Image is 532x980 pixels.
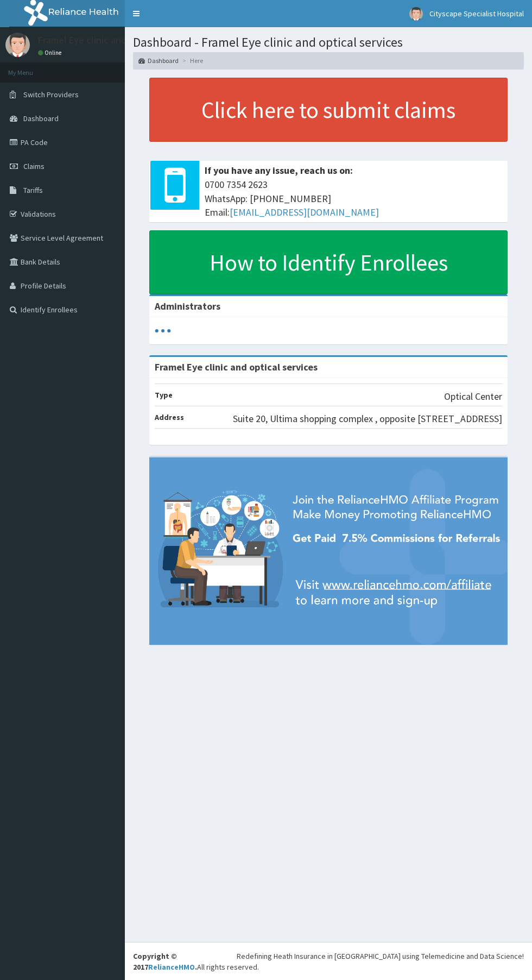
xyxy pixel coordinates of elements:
b: Type [155,390,173,400]
span: 0700 7354 2623 WhatsApp: [PHONE_NUMBER] Email: [205,178,502,219]
span: Cityscape Specialist Hospital [429,9,524,18]
span: Dashboard [23,114,59,123]
a: Online [38,49,64,56]
h1: Dashboard - Framel Eye clinic and optical services [133,35,524,49]
strong: Framel Eye clinic and optical services [155,361,318,373]
svg: audio-loading [155,323,171,339]
p: Suite 20, Ultima shopping complex , opposite [STREET_ADDRESS] [233,412,502,426]
p: Framel Eye clinic and optical Services [38,35,197,45]
a: Dashboard [138,56,179,65]
li: Here [180,56,203,65]
b: Administrators [155,300,220,312]
a: Click here to submit claims [149,78,508,142]
img: User Image [5,33,30,57]
a: RelianceHMO [148,962,195,972]
img: User Image [409,7,423,21]
p: Optical Center [444,390,502,404]
b: If you have any issue, reach us on: [205,164,353,177]
img: provider-team-banner.png [149,457,508,645]
strong: Copyright © 2017 . [133,951,197,972]
span: Claims [23,161,45,171]
a: [EMAIL_ADDRESS][DOMAIN_NAME] [230,206,379,218]
span: Tariffs [23,185,43,195]
div: Redefining Heath Insurance in [GEOGRAPHIC_DATA] using Telemedicine and Data Science! [237,951,524,962]
b: Address [155,412,184,422]
span: Switch Providers [23,90,79,99]
a: How to Identify Enrollees [149,230,508,294]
